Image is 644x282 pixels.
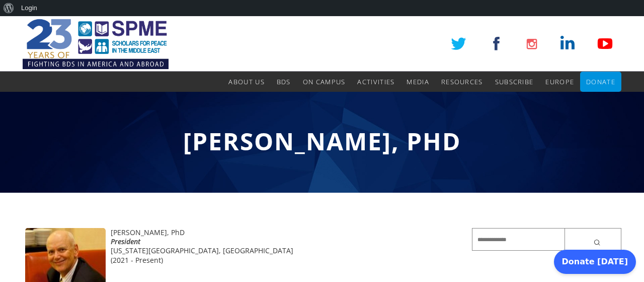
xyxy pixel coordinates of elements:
span: BDS [277,77,291,86]
span: Donate [586,77,615,86]
span: On Campus [303,77,346,86]
span: Resources [441,77,483,86]
img: SPME [23,16,169,72]
div: [PERSON_NAME], PhD [23,228,457,237]
span: Media [407,77,429,86]
div: (2021 - Present) [23,256,457,265]
a: BDS [277,72,291,92]
a: Subscribe [495,72,534,92]
div: [US_STATE][GEOGRAPHIC_DATA], [GEOGRAPHIC_DATA] [23,246,457,255]
span: [PERSON_NAME], PhD [183,125,461,157]
a: Resources [441,72,483,92]
a: On Campus [303,72,346,92]
a: Europe [545,72,574,92]
div: President [23,237,457,246]
a: Media [407,72,429,92]
span: Europe [545,77,574,86]
a: Activities [357,72,394,92]
a: Donate [586,72,615,92]
a: About Us [228,72,264,92]
span: About Us [228,77,264,86]
span: Subscribe [495,77,534,86]
span: Activities [357,77,394,86]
